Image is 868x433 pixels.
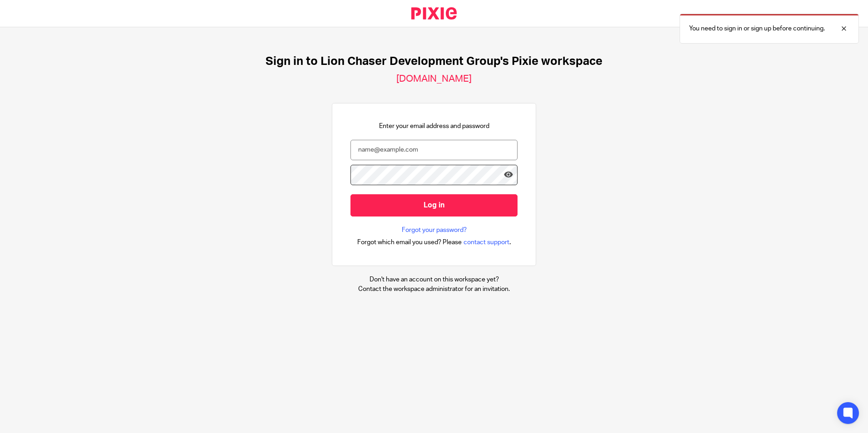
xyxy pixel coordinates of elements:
[358,285,510,294] p: Contact the workspace administrator for an invitation.
[358,275,510,284] p: Don't have an account on this workspace yet?
[379,122,489,131] p: Enter your email address and password
[266,54,602,69] h1: Sign in to Lion Chaser Development Group's Pixie workspace
[396,73,472,85] h2: [DOMAIN_NAME]
[350,194,518,216] input: Log in
[689,24,825,33] p: You need to sign in or sign up before continuing.
[357,238,462,247] span: Forgot which email you used? Please
[402,226,467,235] a: Forgot your password?
[350,140,518,160] input: name@example.com
[464,238,509,247] span: contact support
[357,237,511,247] div: .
